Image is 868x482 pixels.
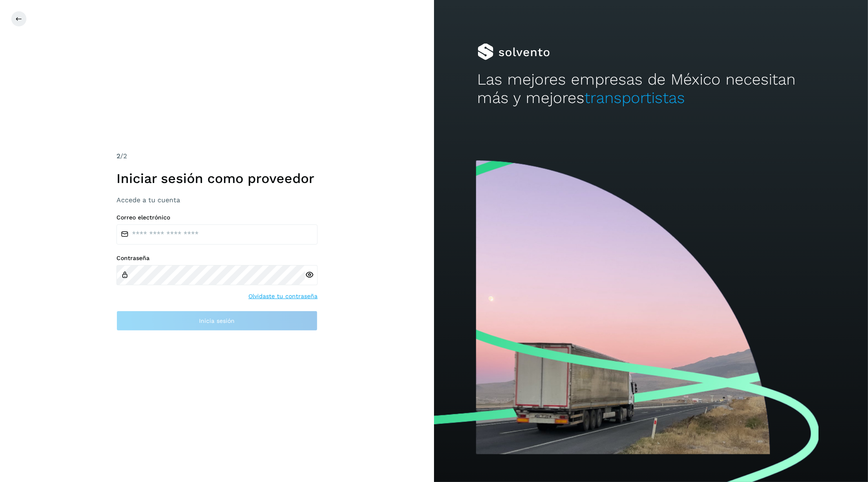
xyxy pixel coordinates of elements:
[248,292,318,301] a: Olvidaste tu contraseña
[116,214,318,221] label: Correo electrónico
[116,170,318,186] h1: Iniciar sesión como proveedor
[116,196,318,204] h3: Accede a tu cuenta
[478,70,825,108] h2: Las mejores empresas de México necesitan más y mejores
[585,89,685,107] span: transportistas
[116,311,318,331] button: Inicia sesión
[116,255,318,262] label: Contraseña
[116,151,318,161] div: /2
[199,318,235,324] span: Inicia sesión
[116,152,120,160] span: 2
